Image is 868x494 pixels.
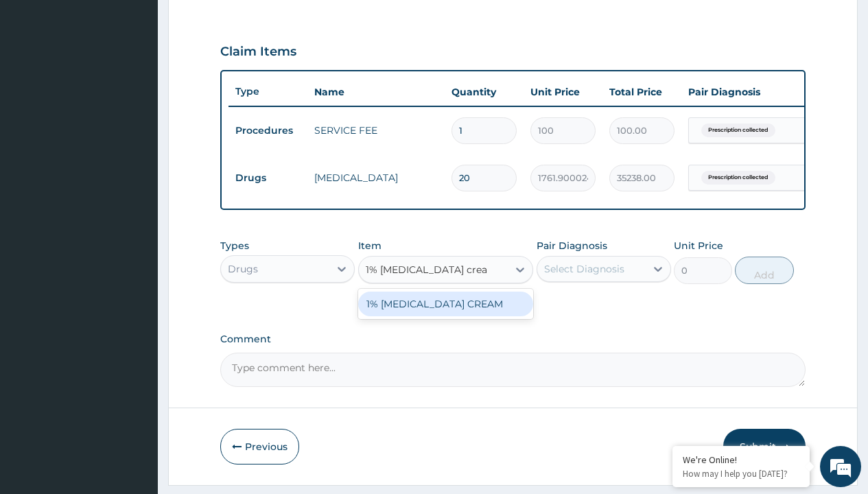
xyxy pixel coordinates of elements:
[220,45,296,60] h3: Claim Items
[701,123,775,137] span: Prescription collected
[307,78,445,106] th: Name
[307,117,445,144] td: SERVICE FEE
[735,257,793,284] button: Add
[228,165,307,191] td: Drugs
[71,77,231,95] div: Chat with us now
[7,340,261,388] textarea: Type your message and hit 'Enter'
[524,78,602,106] th: Unit Price
[220,333,806,345] label: Comment
[683,454,799,466] div: We're Online!
[25,69,56,103] img: d_794563401_company_1708531726252_794563401
[358,239,382,252] label: Item
[602,78,681,106] th: Total Price
[80,155,189,294] span: We're online!
[220,429,299,464] button: Previous
[537,239,607,252] label: Pair Diagnosis
[674,239,723,252] label: Unit Price
[225,7,258,40] div: Minimize live chat window
[228,262,258,276] div: Drugs
[681,78,832,106] th: Pair Diagnosis
[228,118,307,143] td: Procedures
[220,240,249,252] label: Types
[701,171,775,185] span: Prescription collected
[445,78,524,106] th: Quantity
[307,164,445,191] td: [MEDICAL_DATA]
[544,262,624,276] div: Select Diagnosis
[228,79,307,104] th: Type
[358,292,534,316] div: 1% [MEDICAL_DATA] CREAM
[723,429,806,464] button: Submit
[683,468,799,480] p: How may I help you today?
